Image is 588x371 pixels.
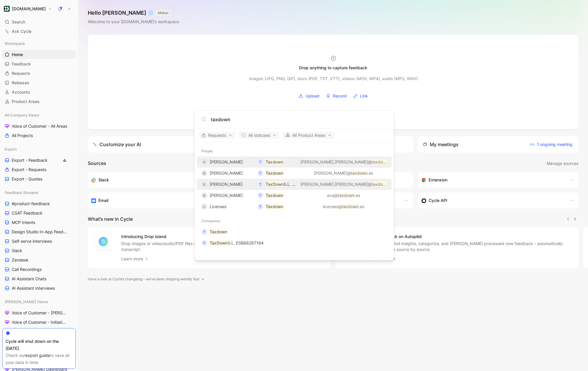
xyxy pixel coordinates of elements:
span: All Product Areas [285,132,332,139]
div: T [201,240,207,246]
mark: TaxDown [210,240,228,245]
div: T [257,159,263,165]
mark: Taxdown [266,171,283,176]
mark: taxdown [351,171,368,176]
span: [PERSON_NAME].[PERSON_NAME]@ [300,159,372,164]
div: T [257,181,263,187]
button: All Product Areas [283,132,334,139]
input: Type a command or search anything [211,116,387,123]
mark: taxdown [342,204,359,209]
div: T [257,193,263,198]
span: licenses@ [323,204,342,209]
span: Licenses [210,204,226,209]
span: [PERSON_NAME] [210,193,243,198]
mark: Taxdown [210,229,227,234]
div: L [201,204,207,210]
button: Requests [199,132,235,139]
mark: Taxdown [266,159,283,164]
mark: taxdown [338,193,355,198]
mark: Taxdown [266,193,283,198]
button: E[PERSON_NAME]TTaxDownS.L. ESB88287164[PERSON_NAME].[PERSON_NAME]@taxdown [197,179,392,190]
button: All statuses [239,132,279,139]
span: eva@ [327,193,338,198]
button: C[PERSON_NAME]TTaxdown[PERSON_NAME].[PERSON_NAME]@taxdown [197,156,392,168]
span: [PERSON_NAME]@ [314,171,351,176]
div: E [201,193,207,198]
span: All statuses [241,132,277,139]
span: Requests [202,132,232,139]
span: [PERSON_NAME] [210,171,243,176]
span: S.L. ESB88287164 [228,240,264,245]
span: .es [359,204,364,209]
span: S.L. ESB88287164 [284,182,320,187]
button: TTaxDownS.L. ESB88287164 [197,237,392,249]
div: Companies [194,216,394,226]
mark: Taxdown [266,204,283,209]
div: D [201,170,207,176]
span: .es [355,193,360,198]
button: LLicensesTTaxdownlicenses@taxdown.es [197,201,392,212]
div: T [257,204,263,210]
span: [PERSON_NAME] [210,159,243,164]
button: TTaxdown [197,226,392,237]
span: [PERSON_NAME] [210,182,243,187]
span: [PERSON_NAME].[PERSON_NAME]@ [300,182,372,187]
span: .es [368,171,373,176]
div: C [201,159,207,165]
mark: taxdown [372,182,388,187]
div: T [257,170,263,176]
button: D[PERSON_NAME]TTaxdown[PERSON_NAME]@taxdown.es [197,168,392,179]
button: E[PERSON_NAME]TTaxdowneva@taxdown.es [197,190,392,201]
div: E [201,181,207,187]
mark: taxdown [372,159,388,164]
div: T [201,229,207,235]
mark: TaxDown [266,182,284,187]
div: People [194,146,394,156]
